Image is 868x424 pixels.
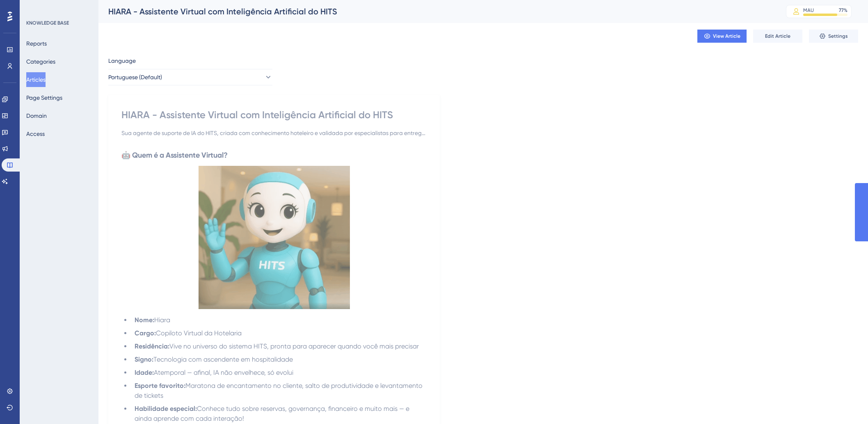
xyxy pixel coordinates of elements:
[135,369,154,376] strong: Idade:
[765,33,790,39] span: Edit Article
[108,6,765,17] div: HIARA - Assistente Virtual com Inteligência Artificial do HITS
[154,316,170,324] span: Hiara
[135,405,197,413] strong: Habilidade especial:
[121,151,228,160] strong: 🤖 Quem é a Assistente Virtual?
[121,128,427,138] div: Sua agente de suporte de IA do HITS, criada com conhecimento hoteleiro e validada por especialist...
[135,382,185,390] strong: Esporte favorito:
[26,20,69,26] div: KNOWLEDGE BASE
[713,33,740,39] span: View Article
[108,72,162,82] span: Portuguese (Default)
[154,369,293,376] span: Atemporal — afinal, IA não envelhece, só evolui
[108,56,136,66] span: Language
[828,33,848,39] span: Settings
[26,54,55,69] button: Categories
[135,329,156,337] strong: Cargo:
[26,36,47,51] button: Reports
[26,126,45,141] button: Access
[803,7,814,14] div: MAU
[839,7,847,14] div: 77 %
[26,108,47,123] button: Domain
[26,72,46,87] button: Articles
[169,342,419,350] span: Vive no universo do sistema HITS, pronta para aparecer quando você mais precisar
[753,30,802,43] button: Edit Article
[135,382,424,399] span: Maratona de encantamento no cliente, salto de produtividade e levantamento de tickets
[697,30,747,43] button: View Article
[26,90,62,105] button: Page Settings
[108,69,272,85] button: Portuguese (Default)
[121,108,427,121] div: HIARA - Assistente Virtual com Inteligência Artificial do HITS
[156,329,242,337] span: Copiloto Virtual da Hotelaria
[153,355,293,363] span: Tecnologia com ascendente em hospitalidade
[135,405,411,422] span: Conhece tudo sobre reservas, governança, financeiro e muito mais — e ainda aprende com cada inter...
[809,30,858,43] button: Settings
[135,316,154,324] strong: Nome:
[135,355,153,363] strong: Signo:
[834,392,858,416] iframe: UserGuiding AI Assistant Launcher
[135,342,169,350] strong: Residência:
